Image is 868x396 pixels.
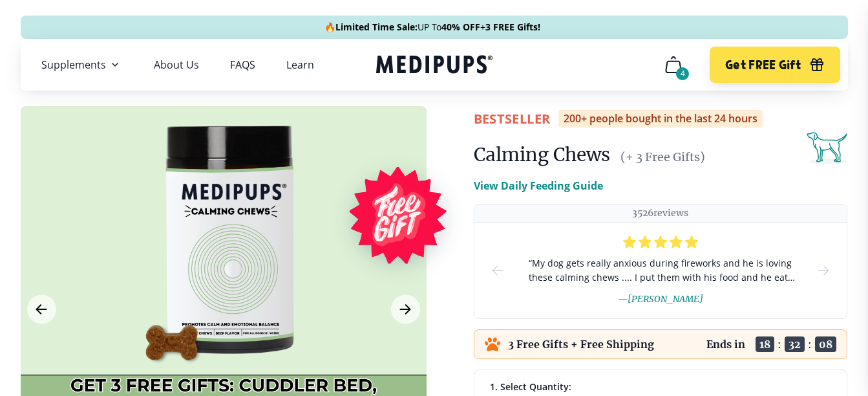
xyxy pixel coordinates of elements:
span: 🔥 UP To + [324,21,540,34]
button: Next Image [391,295,420,324]
span: : [808,338,812,351]
a: Medipups [376,52,492,79]
span: 08 [815,336,836,352]
span: (+ 3 Free Gifts) [620,149,705,164]
p: View Daily Feeding Guide [474,178,603,193]
p: Ends in [706,338,745,351]
span: 18 [756,336,774,352]
span: 32 [785,336,805,352]
button: Supplements [41,57,123,72]
a: Learn [286,58,314,71]
span: Get FREE Gift [725,58,801,72]
span: BestSeller [474,110,551,127]
button: cart [658,49,689,80]
p: 3526 reviews [632,207,688,219]
p: 3 Free Gifts + Free Shipping [508,338,654,351]
a: About Us [154,58,199,71]
span: “ My dog gets really anxious during fireworks and he is loving these calming chews .... I put the... [526,256,795,285]
div: 4 [676,67,689,80]
button: Previous Image [27,295,56,324]
span: : [778,338,781,351]
button: Get FREE Gift [710,47,840,83]
button: next-slide [816,223,831,318]
div: 200+ people bought in the last 24 hours [558,110,763,127]
h1: Calming Chews [474,143,610,166]
div: 1. Select Quantity: [490,380,831,393]
span: — [PERSON_NAME] [618,293,703,305]
span: Supplements [41,58,106,71]
button: prev-slide [490,223,505,318]
a: FAQS [230,58,255,71]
